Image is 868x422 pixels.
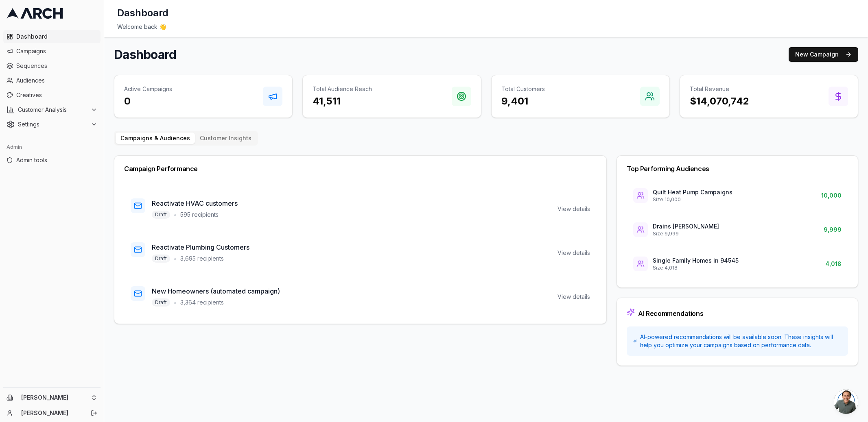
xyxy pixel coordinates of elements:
p: Size: 9,999 [653,231,719,237]
h1: Dashboard [114,47,176,62]
p: Drains [PERSON_NAME] [653,222,719,231]
div: View details [558,205,590,213]
button: New Campaign [789,47,858,62]
p: Size: 10,000 [653,196,732,203]
div: Open chat [834,389,858,414]
span: Campaigns [16,47,97,55]
h3: 0 [124,95,172,108]
h3: 9,401 [501,95,545,108]
span: Audiences [16,76,97,85]
button: Customer Insights [195,133,256,144]
span: Draft [152,298,170,307]
span: 4,018 [825,260,842,268]
div: View details [558,249,590,257]
span: • [173,298,177,307]
a: Dashboard [3,30,101,43]
span: Sequences [16,62,97,70]
div: Top Performing Audiences [627,165,848,172]
a: [PERSON_NAME] [21,409,82,417]
span: Draft [152,255,170,263]
p: Quilt Heat Pump Campaigns [653,188,732,196]
button: Campaigns & Audiences [116,133,195,144]
h3: New Homeowners (automated campaign) [152,286,280,296]
span: Settings [18,120,87,128]
h3: Reactivate HVAC customers [152,198,238,208]
span: 9,999 [824,226,842,234]
span: 595 recipients [180,211,219,219]
a: Campaigns [3,45,101,58]
span: • [173,210,177,220]
p: Size: 4,018 [653,265,739,271]
h3: $14,070,742 [690,95,749,108]
div: Admin [3,141,101,154]
h1: Dashboard [117,7,168,20]
span: • [173,254,177,263]
span: [PERSON_NAME] [21,394,87,401]
span: 3,364 recipients [180,298,224,307]
p: Active Campaigns [124,85,172,93]
p: Total Revenue [690,85,749,93]
button: Customer Analysis [3,103,101,116]
span: AI-powered recommendations will be available soon. These insights will help you optimize your cam... [640,333,842,349]
span: 10,000 [821,191,842,200]
h3: 41,511 [313,95,372,108]
div: AI Recommendations [638,310,703,317]
p: Single Family Homes in 94545 [653,257,739,265]
span: 3,695 recipients [180,255,224,263]
a: Creatives [3,89,101,102]
div: Welcome back 👋 [117,23,855,31]
h3: Reactivate Plumbing Customers [152,242,249,252]
a: Admin tools [3,154,101,167]
span: Creatives [16,91,97,99]
p: Total Audience Reach [313,85,372,93]
button: Settings [3,118,101,131]
span: Admin tools [16,156,97,164]
button: Log out [88,407,100,419]
div: Campaign Performance [124,165,597,172]
a: Sequences [3,59,101,72]
span: Customer Analysis [18,106,87,114]
div: View details [558,293,590,301]
span: Draft [152,211,170,219]
button: [PERSON_NAME] [3,391,101,404]
span: Dashboard [16,33,97,41]
a: Audiences [3,74,101,87]
p: Total Customers [501,85,545,93]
